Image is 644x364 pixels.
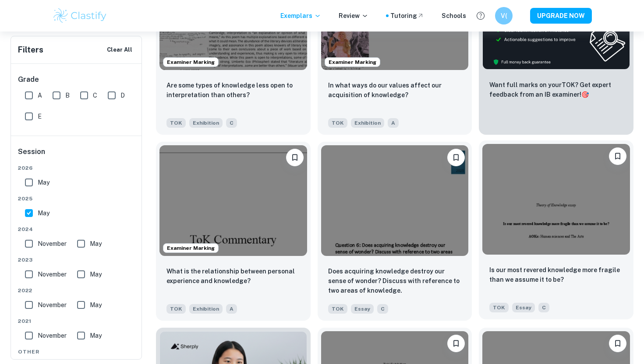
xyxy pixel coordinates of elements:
[609,335,626,352] button: Bookmark
[321,145,469,255] img: TOK Essay example thumbnail: Does acquiring knowledge destroy our sen
[189,304,223,314] span: Exhibition
[120,91,125,100] span: D
[18,317,135,325] span: 2021
[166,80,300,100] p: Are some types of knowledge less open to interpretation than others?
[105,43,134,56] button: Clear All
[18,147,135,164] h6: Session
[328,118,347,128] span: TOK
[581,91,589,98] span: 🎯
[538,303,549,312] span: C
[226,304,237,314] span: A
[90,239,102,248] span: May
[18,164,135,172] span: 2026
[38,269,67,279] span: November
[351,304,374,314] span: Essay
[479,142,633,320] a: BookmarkIs our most revered knowledge more fragile than we assume it to be?TOKEssayC
[339,11,368,21] p: Review
[328,266,462,295] p: Does acquiring knowledge destroy our sense of wonder? Discuss with reference to two areas of know...
[156,142,311,320] a: Examiner MarkingBookmarkWhat is the relationship between personal experience and knowledge?TOKExh...
[495,7,513,24] button: V(
[90,300,102,310] span: May
[388,118,399,128] span: A
[226,118,237,128] span: C
[18,44,43,56] h6: Filters
[90,269,102,279] span: May
[482,144,630,254] img: TOK Essay example thumbnail: Is our most revered knowledge more fragi
[499,11,509,21] h6: V(
[489,265,623,284] p: Is our most revered knowledge more fragile than we assume it to be?
[328,304,347,314] span: TOK
[489,303,509,312] span: TOK
[18,225,135,233] span: 2024
[286,149,304,166] button: Bookmark
[65,91,70,100] span: B
[18,256,135,264] span: 2023
[163,244,218,252] span: Examiner Marking
[473,8,488,23] button: Help and Feedback
[18,348,135,356] span: Other
[166,266,300,286] p: What is the relationship between personal experience and knowledge?
[489,80,623,99] p: Want full marks on your TOK ? Get expert feedback from an IB examiner!
[38,208,50,218] span: May
[512,303,535,312] span: Essay
[38,112,42,121] span: E
[390,11,424,21] a: Tutoring
[447,149,465,166] button: Bookmark
[442,11,466,21] a: Schools
[18,195,135,203] span: 2025
[351,118,384,128] span: Exhibition
[90,331,102,340] span: May
[447,335,465,352] button: Bookmark
[609,147,626,165] button: Bookmark
[52,7,108,24] img: Clastify logo
[530,8,592,24] button: UPGRADE NOW
[38,178,50,187] span: May
[166,304,186,314] span: TOK
[166,118,186,128] span: TOK
[163,58,218,66] span: Examiner Marking
[159,145,307,255] img: TOK Exhibition example thumbnail: What is the relationship between persona
[377,304,388,314] span: C
[18,287,135,294] span: 2022
[38,331,67,340] span: November
[38,239,67,248] span: November
[318,142,472,320] a: BookmarkDoes acquiring knowledge destroy our sense of wonder? Discuss with reference to two areas...
[189,118,223,128] span: Exhibition
[38,91,42,100] span: A
[93,91,97,100] span: C
[18,74,135,85] h6: Grade
[38,300,67,310] span: November
[325,58,380,66] span: Examiner Marking
[328,80,462,100] p: In what ways do our values affect our acquisition of knowledge?‬ ‭
[280,11,321,21] p: Exemplars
